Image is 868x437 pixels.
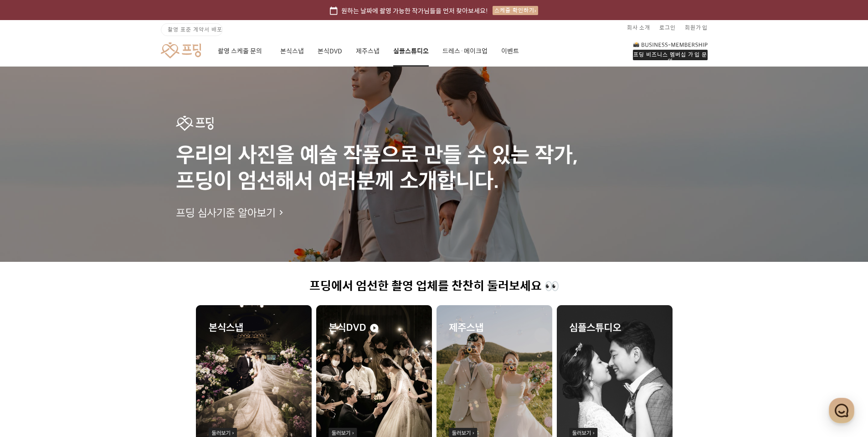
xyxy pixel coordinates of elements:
div: 프딩 비즈니스 멤버십 가입 문의 [633,50,708,60]
a: 본식DVD [318,36,342,67]
span: 촬영 표준 계약서 배포 [168,25,222,33]
a: 본식스냅 [280,36,304,67]
a: 회원가입 [685,20,708,35]
a: 로그인 [659,20,676,35]
span: 설정 [141,303,152,310]
span: 원하는 날짜에 촬영 가능한 작가님들을 먼저 찾아보세요! [341,5,488,16]
a: 회사 소개 [627,20,650,35]
a: 촬영 표준 계약서 배포 [161,23,223,36]
a: 프딩 비즈니스 멤버십 가입 문의 [633,41,708,60]
span: 홈 [29,303,34,310]
a: 설정 [118,289,175,312]
span: 대화 [83,303,94,311]
a: 대화 [60,289,118,312]
div: 스케줄 확인하기 [493,6,538,15]
h1: 프딩에서 엄선한 촬영 업체를 찬찬히 둘러보세요 👀 [196,279,673,293]
a: 심플스튜디오 [393,36,429,67]
a: 이벤트 [501,36,519,67]
a: 드레스·메이크업 [442,36,488,67]
a: 홈 [3,289,60,312]
a: 제주스냅 [356,36,380,67]
a: 촬영 스케줄 문의 [218,36,267,67]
